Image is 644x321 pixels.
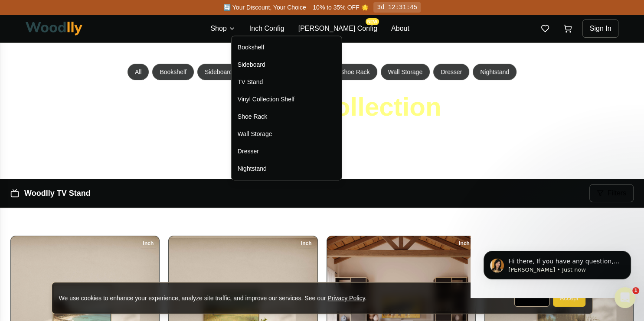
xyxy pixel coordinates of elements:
[238,164,267,173] div: Nightstand
[615,287,635,308] iframe: Intercom live chat
[238,60,265,69] div: Sideboard
[231,36,342,180] div: Shop
[632,287,639,294] span: 1
[238,147,259,156] div: Dresser
[238,112,267,121] div: Shoe Rack
[238,43,264,52] div: Bookshelf
[471,233,644,298] iframe: Intercom notifications message
[238,78,263,86] div: TV Stand
[238,130,272,138] div: Wall Storage
[238,95,294,104] div: Vinyl Collection Shelf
